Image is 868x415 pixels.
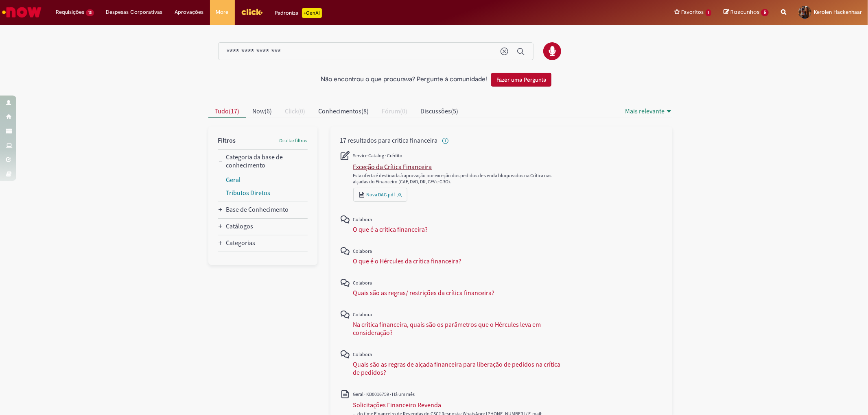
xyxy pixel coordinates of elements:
h2: Não encontrou o que procurava? Pergunte à comunidade! [321,76,487,83]
span: Despesas Corporativas [106,8,163,16]
img: click_logo_yellow_360x200.png [241,6,263,18]
span: Requisições [56,8,84,16]
span: 5 [761,9,769,16]
span: Aprovações [175,8,204,16]
span: Rascunhos [730,8,760,16]
span: 12 [86,9,94,16]
span: Favoritos [682,8,704,16]
a: Rascunhos [724,9,769,16]
p: +GenAi [302,8,322,18]
span: Kerolen Hackenhaar [814,9,862,15]
img: ServiceNow [1,4,43,20]
span: 1 [706,9,712,16]
button: Fazer uma Pergunta [491,73,551,87]
span: More [216,8,229,16]
div: Padroniza [275,8,322,18]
